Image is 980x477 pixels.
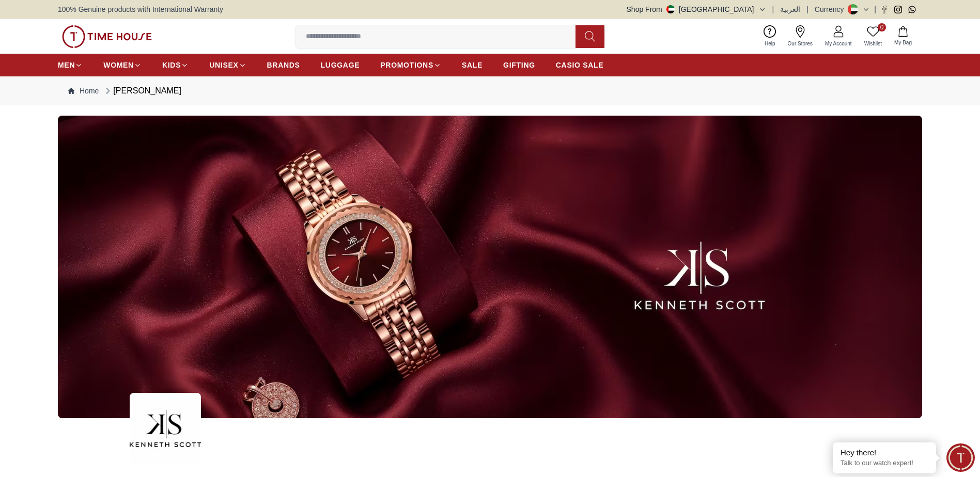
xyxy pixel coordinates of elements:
span: SALE [462,60,483,70]
nav: Breadcrumb [58,76,922,105]
img: ... [58,116,922,418]
a: CASIO SALE [556,56,604,74]
a: WOMEN [103,56,142,74]
button: Shop From[GEOGRAPHIC_DATA] [627,4,766,14]
span: | [806,4,808,14]
a: BRANDS [267,56,300,74]
a: Whatsapp [908,6,916,13]
a: MEN [58,56,83,74]
img: ... [130,393,201,464]
span: My Account [821,40,856,47]
span: MEN [58,60,75,70]
span: Wishlist [860,40,886,47]
span: UNISEX [209,60,238,70]
img: ... [62,25,152,48]
span: WOMEN [103,60,134,70]
p: Talk to our watch expert! [841,459,928,468]
a: UNISEX [209,56,246,74]
a: KIDS [162,56,189,74]
span: CASIO SALE [556,60,604,70]
div: Currency [815,4,848,14]
a: Instagram [894,6,902,13]
span: PROMOTIONS [380,60,433,70]
span: | [772,4,774,14]
div: Hey there! [841,448,928,458]
span: My Bag [890,39,916,46]
a: Home [68,86,99,96]
a: LUGGAGE [321,56,360,74]
a: Facebook [880,6,888,13]
button: My Bag [888,24,918,49]
span: Our Stores [784,40,817,47]
a: GIFTING [503,56,535,74]
a: Our Stores [782,23,819,50]
span: | [874,4,876,14]
button: العربية [780,4,800,14]
a: 0Wishlist [858,23,888,50]
img: United Arab Emirates [666,5,675,13]
a: Help [758,23,782,50]
span: GIFTING [503,60,535,70]
span: 0 [878,23,886,31]
a: SALE [462,56,483,74]
span: 100% Genuine products with International Warranty [58,4,223,14]
span: KIDS [162,60,181,70]
span: LUGGAGE [321,60,360,70]
span: BRANDS [267,60,300,70]
a: PROMOTIONS [380,56,441,74]
div: Chat Widget [946,443,975,472]
div: [PERSON_NAME] [103,85,181,97]
span: Help [760,40,780,47]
